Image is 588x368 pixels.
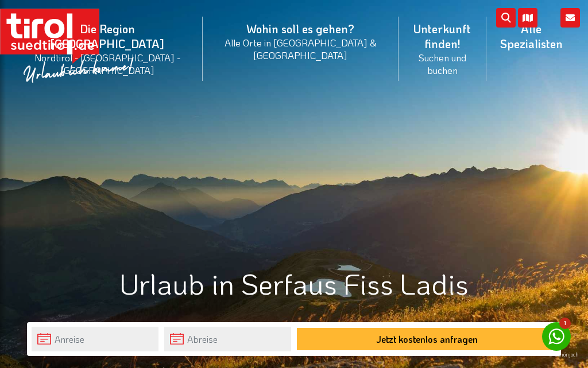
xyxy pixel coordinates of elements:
a: Alle Spezialisten [486,9,577,64]
span: 1 [559,318,571,329]
input: Abreise [164,327,291,351]
i: Karte öffnen [518,8,537,28]
a: Unterkunft finden!Suchen und buchen [399,9,486,89]
small: Suchen und buchen [412,51,473,76]
a: Die Region [GEOGRAPHIC_DATA]Nordtirol - [GEOGRAPHIC_DATA] - [GEOGRAPHIC_DATA] [11,9,203,89]
a: 1 [542,322,571,351]
small: Nordtirol - [GEOGRAPHIC_DATA] - [GEOGRAPHIC_DATA] [25,51,189,76]
small: Alle Orte in [GEOGRAPHIC_DATA] & [GEOGRAPHIC_DATA] [216,36,385,61]
button: Jetzt kostenlos anfragen [297,328,556,350]
a: Wohin soll es gehen?Alle Orte in [GEOGRAPHIC_DATA] & [GEOGRAPHIC_DATA] [203,9,399,74]
input: Anreise [32,327,158,351]
i: Kontakt [560,8,580,28]
h1: Urlaub in Serfaus Fiss Ladis [27,268,561,299]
